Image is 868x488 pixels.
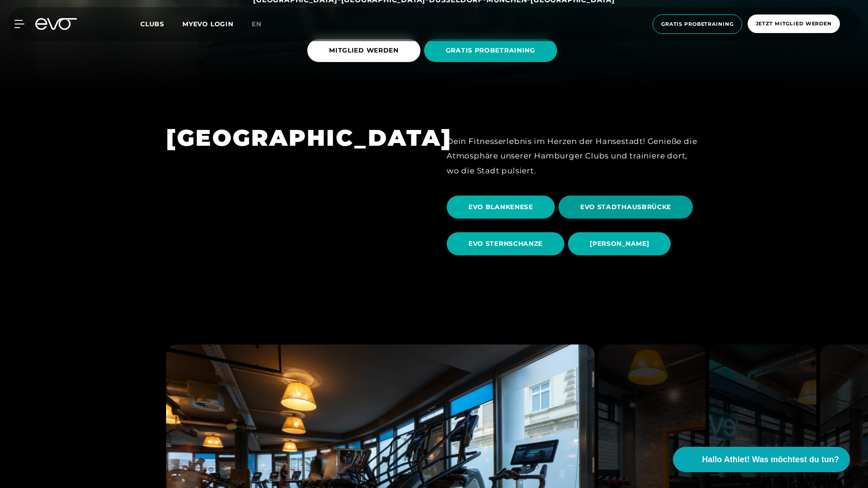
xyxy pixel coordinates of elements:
[446,46,535,55] span: GRATIS PROBETRAINING
[590,239,649,249] span: [PERSON_NAME]
[447,189,558,225] a: EVO BLANKENESE
[140,20,164,28] span: Clubs
[447,225,568,262] a: EVO STERNSCHANZE
[329,46,399,55] span: MITGLIED WERDEN
[673,447,850,472] button: Hallo Athlet! Was möchtest du tun?
[580,202,671,212] span: EVO STADTHAUSBRÜCKE
[424,32,561,69] a: GRATIS PROBETRAINING
[558,189,696,225] a: EVO STADTHAUSBRÜCKE
[252,19,272,29] a: en
[182,20,234,28] a: MYEVO LOGIN
[650,14,745,34] a: Gratis Probetraining
[745,14,843,34] a: Jetzt Mitglied werden
[468,239,543,249] span: EVO STERNSCHANZE
[661,20,734,28] span: Gratis Probetraining
[166,123,421,153] h1: [GEOGRAPHIC_DATA]
[468,202,533,212] span: EVO BLANKENESE
[756,20,832,28] span: Jetzt Mitglied werden
[447,134,702,178] div: Dein Fitnesserlebnis im Herzen der Hansestadt! Genieße die Atmosphäre unserer Hamburger Clubs und...
[140,19,182,28] a: Clubs
[252,20,262,28] span: en
[568,225,674,262] a: [PERSON_NAME]
[307,32,424,69] a: MITGLIED WERDEN
[702,454,839,466] span: Hallo Athlet! Was möchtest du tun?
